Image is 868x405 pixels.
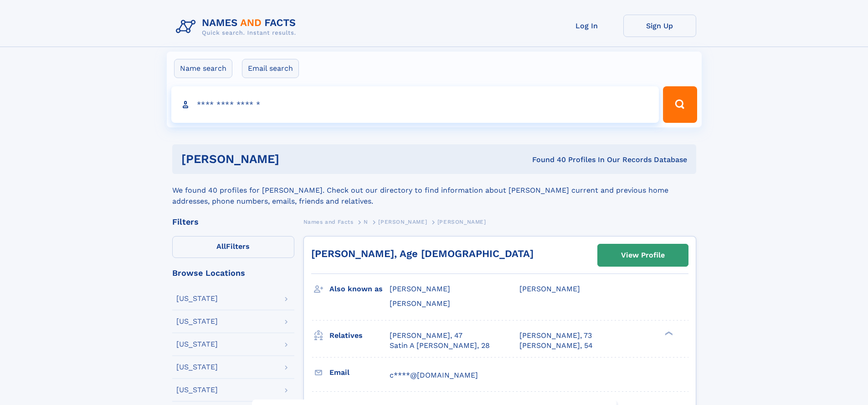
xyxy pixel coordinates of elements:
[171,86,659,123] input: search input
[663,330,673,336] div: ❯
[311,248,534,259] a: [PERSON_NAME], Age [DEMOGRAPHIC_DATA]
[242,59,299,78] label: Email search
[364,216,368,227] a: N
[176,386,218,394] div: [US_STATE]
[406,155,687,165] div: Found 40 Profiles In Our Records Database
[172,269,294,277] div: Browse Locations
[378,219,427,225] span: [PERSON_NAME]
[176,341,218,348] div: [US_STATE]
[216,242,226,251] span: All
[390,331,462,341] a: [PERSON_NAME], 47
[621,245,665,266] div: View Profile
[550,15,623,37] a: Log In
[176,363,218,371] div: [US_STATE]
[437,219,486,225] span: [PERSON_NAME]
[390,284,450,293] span: [PERSON_NAME]
[172,218,294,226] div: Filters
[390,299,450,308] span: [PERSON_NAME]
[176,295,218,302] div: [US_STATE]
[181,153,406,165] h1: [PERSON_NAME]
[172,236,294,258] label: Filters
[623,15,696,37] a: Sign Up
[329,365,390,380] h3: Email
[303,216,354,227] a: Names and Facts
[378,216,427,227] a: [PERSON_NAME]
[172,15,303,39] img: Logo Names and Facts
[329,281,390,297] h3: Also known as
[598,244,688,266] a: View Profile
[172,174,696,207] div: We found 40 profiles for [PERSON_NAME]. Check out our directory to find information about [PERSON...
[663,86,697,123] button: Search Button
[519,341,593,351] a: [PERSON_NAME], 54
[519,331,592,341] a: [PERSON_NAME], 73
[390,341,490,351] a: Satin A [PERSON_NAME], 28
[174,59,232,78] label: Name search
[364,219,368,225] span: N
[519,284,580,293] span: [PERSON_NAME]
[176,318,218,325] div: [US_STATE]
[329,328,390,343] h3: Relatives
